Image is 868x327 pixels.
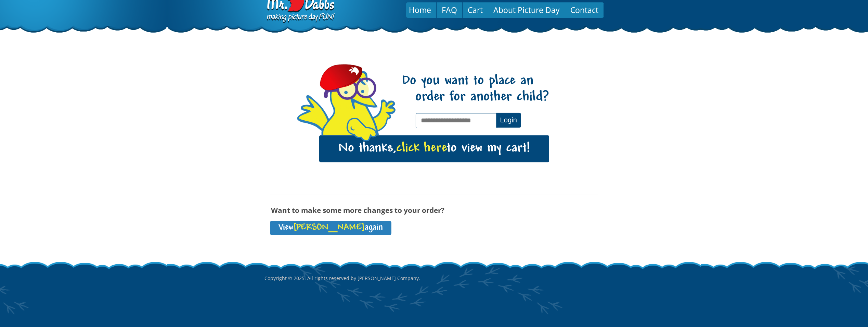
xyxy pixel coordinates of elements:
a: Home [404,2,436,18]
a: FAQ [437,2,462,18]
a: About Picture Day [488,2,565,18]
h3: Want to make some more changes to your order? [270,206,598,214]
a: Contact [565,2,604,18]
span: click here [396,142,447,156]
a: No thanks,click hereto view my cart! [319,135,549,162]
img: hello [344,116,379,143]
a: Cart [463,2,488,18]
h1: Do you want to place an [401,73,549,106]
span: [PERSON_NAME] [293,223,365,232]
span: order for another child? [402,89,549,106]
button: Login [496,113,521,128]
a: View[PERSON_NAME]again [270,221,391,235]
p: Copyright © 2025. All rights reserved by [PERSON_NAME] Company. [264,261,604,296]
